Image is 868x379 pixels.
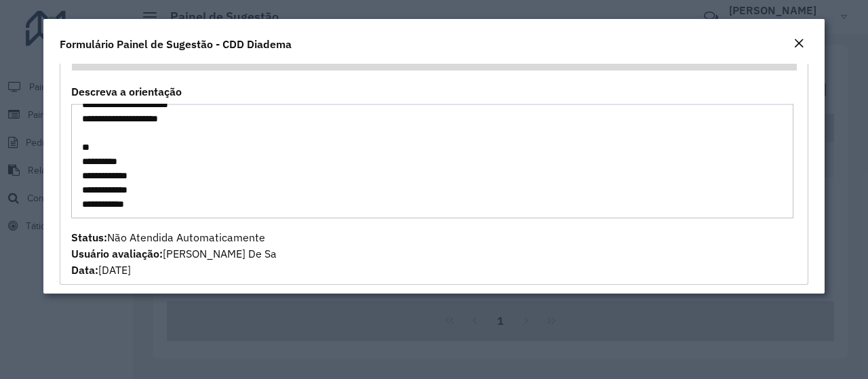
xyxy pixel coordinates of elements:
[71,263,98,277] strong: Data:
[71,83,182,100] label: Descreva a orientação
[60,36,808,285] div: Outras Orientações
[71,247,163,260] strong: Usuário avaliação:
[71,231,277,277] span: Não Atendida Automaticamente [PERSON_NAME] De Sa [DATE]
[60,36,292,52] h4: Formulário Painel de Sugestão - CDD Diadema
[71,231,107,244] strong: Status:
[789,35,808,53] button: Close
[793,38,804,49] em: Fechar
